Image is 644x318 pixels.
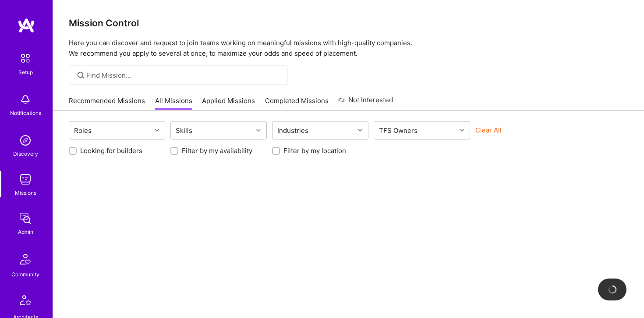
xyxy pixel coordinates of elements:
[15,291,36,312] img: Architects
[16,49,35,68] img: setup
[86,71,281,80] input: Find Mission...
[155,96,192,111] a: All Missions
[475,125,502,135] button: Clear All
[17,132,34,149] img: discovery
[72,124,94,137] div: Roles
[10,108,41,118] div: Notifications
[11,270,39,279] div: Community
[202,96,255,111] a: Applied Missions
[338,95,393,111] a: Not Interested
[15,249,36,270] img: Community
[265,96,329,111] a: Completed Missions
[80,146,142,155] label: Looking for builders
[155,128,159,132] i: icon Chevron
[18,227,33,236] div: Admin
[283,146,346,155] label: Filter by my location
[460,128,464,132] i: icon Chevron
[76,70,86,80] i: icon SearchGrey
[13,149,38,158] div: Discovery
[275,124,311,137] div: Industries
[17,171,34,188] img: teamwork
[377,124,420,137] div: TFS Owners
[182,146,252,155] label: Filter by my availability
[256,128,261,132] i: icon Chevron
[608,285,617,294] img: loading
[69,96,145,111] a: Recommended Missions
[69,18,628,29] h3: Mission Control
[358,128,362,132] i: icon Chevron
[18,18,35,33] img: logo
[69,38,628,59] p: Here you can discover and request to join teams working on meaningful missions with high-quality ...
[17,91,34,108] img: bell
[18,68,33,77] div: Setup
[15,188,36,197] div: Missions
[17,210,34,227] img: admin teamwork
[173,124,195,137] div: Skills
